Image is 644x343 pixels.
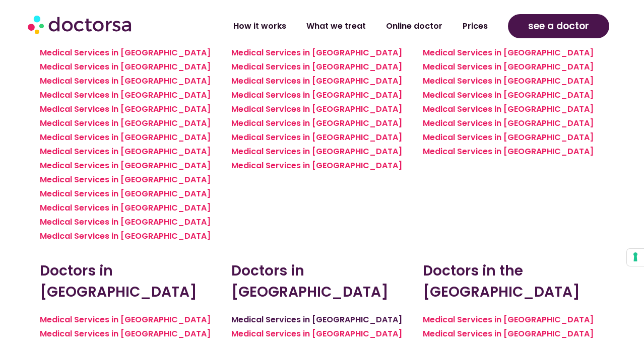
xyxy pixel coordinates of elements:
[423,61,594,73] a: Medical Services in [GEOGRAPHIC_DATA]
[40,328,211,339] a: Medical Services in [GEOGRAPHIC_DATA]
[173,15,498,38] nav: Menu
[223,15,296,38] a: How it works
[40,103,211,115] a: Medical Services in [GEOGRAPHIC_DATA]
[40,174,211,185] a: Medical Services in [GEOGRAPHIC_DATA]
[40,89,211,101] a: Medical Services in [GEOGRAPHIC_DATA]
[40,61,211,73] a: Medical Services in [GEOGRAPHIC_DATA]
[423,131,594,143] a: Medical Services in [GEOGRAPHIC_DATA]
[231,61,402,73] a: Medical Services in [GEOGRAPHIC_DATA]
[423,75,594,87] a: Medical Services in [GEOGRAPHIC_DATA]
[231,131,402,143] a: Medical Services in [GEOGRAPHIC_DATA]
[40,117,211,129] a: Medical Services in [GEOGRAPHIC_DATA]
[40,230,211,242] a: Medical Services in [GEOGRAPHIC_DATA]
[376,15,453,38] a: Online doctor
[40,202,211,214] a: Medical Services in [GEOGRAPHIC_DATA]
[423,146,594,157] a: Medical Services in [GEOGRAPHIC_DATA]
[423,89,594,101] a: Medical Services in [GEOGRAPHIC_DATA]
[40,146,211,157] a: Medical Services in [GEOGRAPHIC_DATA]
[40,47,211,58] a: Medical Services in [GEOGRAPHIC_DATA]
[423,117,594,129] a: Medical Services in [GEOGRAPHIC_DATA]
[528,18,589,34] span: see a doctor
[40,216,211,228] a: Medical Services in [GEOGRAPHIC_DATA]
[423,260,604,303] h2: Doctors in the [GEOGRAPHIC_DATA]
[296,15,376,38] a: What we treat
[231,117,402,129] a: Medical Services in [GEOGRAPHIC_DATA]
[231,328,402,339] a: Medical Services in [GEOGRAPHIC_DATA]
[231,146,402,157] a: Medical Services in [GEOGRAPHIC_DATA]
[423,314,594,325] a: Medical Services in [GEOGRAPHIC_DATA]
[40,188,211,199] a: Medical Services in [GEOGRAPHIC_DATA]
[231,260,413,303] h2: Doctors in [GEOGRAPHIC_DATA]
[231,47,402,58] a: Medical Services in [GEOGRAPHIC_DATA]
[508,14,609,38] a: see a doctor
[423,47,594,58] a: Medical Services in [GEOGRAPHIC_DATA]
[40,131,211,143] a: Medical Services in [GEOGRAPHIC_DATA]
[627,249,644,266] button: Your consent preferences for tracking technologies
[40,75,211,87] a: Medical Services in [GEOGRAPHIC_DATA]
[231,89,402,101] a: Medical Services in [GEOGRAPHIC_DATA]
[40,260,221,303] h2: Doctors in [GEOGRAPHIC_DATA]
[40,160,211,171] a: Medical Services in [GEOGRAPHIC_DATA]
[231,103,402,115] a: Medical Services in [GEOGRAPHIC_DATA]
[40,314,211,325] a: Medical Services in [GEOGRAPHIC_DATA]
[231,314,402,325] a: Medical Services in [GEOGRAPHIC_DATA]
[453,15,498,38] a: Prices
[231,160,402,171] a: Medical Services in [GEOGRAPHIC_DATA]
[423,103,594,115] a: Medical Services in [GEOGRAPHIC_DATA]
[423,328,594,339] a: Medical Services in [GEOGRAPHIC_DATA]
[231,75,402,87] a: Medical Services in [GEOGRAPHIC_DATA]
